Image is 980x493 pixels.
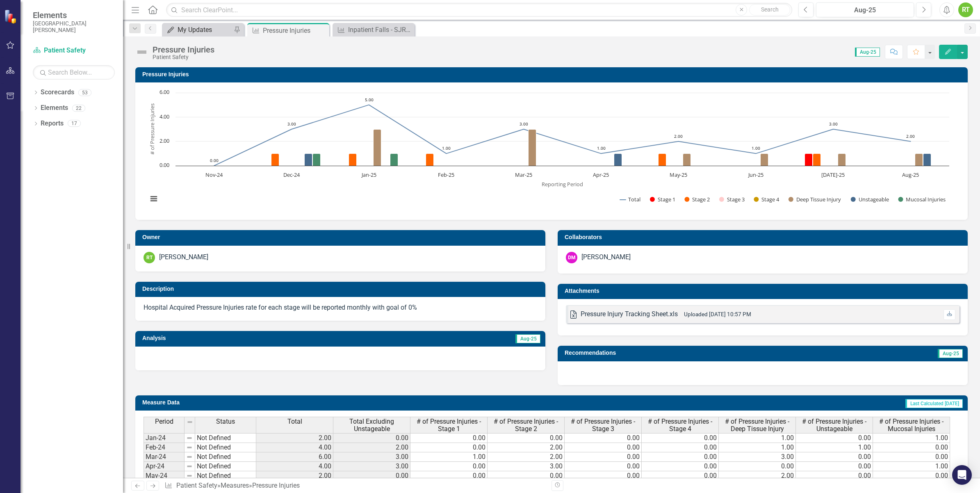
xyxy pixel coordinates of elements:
button: Show Stage 2 [684,196,710,203]
text: 3.00 [287,121,296,127]
path: May-25, 1. Deep Tissue Injury. [683,154,691,166]
td: Mar-24 [144,452,185,462]
small: Uploaded [DATE] 10:57 PM [684,311,751,317]
td: 2.00 [333,443,410,452]
div: Open Intercom Messenger [952,465,972,485]
td: 3.00 [333,462,410,471]
span: Status [216,418,235,425]
text: Reporting Period [542,180,583,188]
span: Aug-25 [938,349,963,358]
small: [GEOGRAPHIC_DATA][PERSON_NAME] [33,20,115,34]
td: 2.00 [488,443,565,452]
span: Aug-25 [515,334,540,343]
h3: Description [142,286,541,292]
td: 0.00 [410,471,488,481]
td: 4.00 [256,443,333,452]
td: 0.00 [796,462,873,471]
div: 22 [72,105,85,112]
a: Patient Safety [33,46,115,55]
a: Measures [221,482,249,489]
td: Not Defined [195,433,256,443]
text: 1.00 [752,145,760,151]
p: Hospital Acquired Pressure Injuries rate for each stage will be reported monthly with goal of 0% [144,303,537,313]
text: 3.00 [520,121,528,127]
div: Patient Safety [153,54,214,60]
td: Not Defined [195,443,256,452]
td: Feb-24 [144,443,185,452]
span: # of Pressure Injuries - Deep Tissue Injury [720,418,794,432]
td: 0.00 [565,452,642,462]
td: 1.00 [719,433,796,443]
img: 8DAGhfEEPCf229AAAAAElFTkSuQmCC [186,463,193,470]
td: 2.00 [488,452,565,462]
span: Search [761,6,779,13]
span: # of Pressure Injuries - Unstageable [798,418,871,432]
td: 0.00 [796,452,873,462]
text: 5.00 [365,97,374,103]
h3: Pressure Injuries [142,71,964,78]
a: Scorecards [41,88,74,97]
td: 1.00 [410,452,488,462]
div: Pressure Injuries [263,25,327,36]
td: Apr-24 [144,462,185,471]
path: Jul-25, 1. Stage 1. [805,154,813,166]
td: 0.00 [565,433,642,443]
div: 17 [68,120,81,127]
text: Nov-24 [205,171,223,178]
td: 0.00 [410,443,488,452]
td: May-24 [144,471,185,481]
td: Not Defined [195,452,256,462]
a: Patient Safety [176,482,217,489]
path: Aug-25, 1. Unstageable. [923,154,931,166]
td: 0.00 [719,462,796,471]
path: Jan-25, 1. Mucosal Injuries. [390,154,398,166]
td: 0.00 [488,471,565,481]
td: 4.00 [256,462,333,471]
path: Jul-25, 1. Stage 2. [813,154,821,166]
td: 2.00 [256,471,333,481]
span: Last Calculated [DATE] [905,399,963,408]
button: Show Stage 4 [754,196,779,203]
button: Aug-25 [816,2,914,17]
button: Search [749,4,790,16]
td: 1.00 [796,443,873,452]
td: 0.00 [565,443,642,452]
img: ClearPoint Strategy [4,9,18,24]
input: Search Below... [33,65,115,80]
text: 2.00 [674,133,683,139]
path: Feb-25, 1. Stage 2. [426,154,434,166]
input: Search ClearPoint... [166,3,792,17]
td: 2.00 [719,471,796,481]
span: # of Pressure Injuries - Stage 4 [643,418,717,432]
text: Apr-25 [593,171,609,178]
text: Dec-24 [283,171,300,178]
text: [DATE]-25 [821,171,845,178]
path: Jan-25, 1. Stage 2. [349,154,357,166]
button: View chart menu, Chart [148,193,160,205]
img: 8DAGhfEEPCf229AAAAAElFTkSuQmCC [186,454,193,460]
span: Total [287,418,302,425]
path: Dec-24, 1. Unstageable. [305,154,312,166]
path: Jun-25, 1. Deep Tissue Injury. [761,154,768,166]
div: RT [144,252,155,263]
div: My Updates [178,25,232,35]
td: 1.00 [873,462,950,471]
div: Inpatient Falls - SJRMC [348,25,413,35]
a: Inpatient Falls - SJRMC [335,25,413,35]
button: Show Stage 3 [719,196,745,203]
div: [PERSON_NAME] [159,253,208,262]
div: 53 [78,89,91,96]
img: 8DAGhfEEPCf229AAAAAElFTkSuQmCC [187,419,193,425]
div: RT [958,2,973,17]
td: 1.00 [719,443,796,452]
td: 0.00 [873,443,950,452]
text: Mucosal Injuries [906,196,946,203]
path: Apr-25, 1. Unstageable. [614,154,622,166]
td: 0.00 [873,471,950,481]
td: 0.00 [796,433,873,443]
img: 8DAGhfEEPCf229AAAAAElFTkSuQmCC [186,444,193,451]
button: Show Stage 1 [650,196,675,203]
td: 0.00 [565,462,642,471]
td: Not Defined [195,462,256,471]
td: 0.00 [873,452,950,462]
